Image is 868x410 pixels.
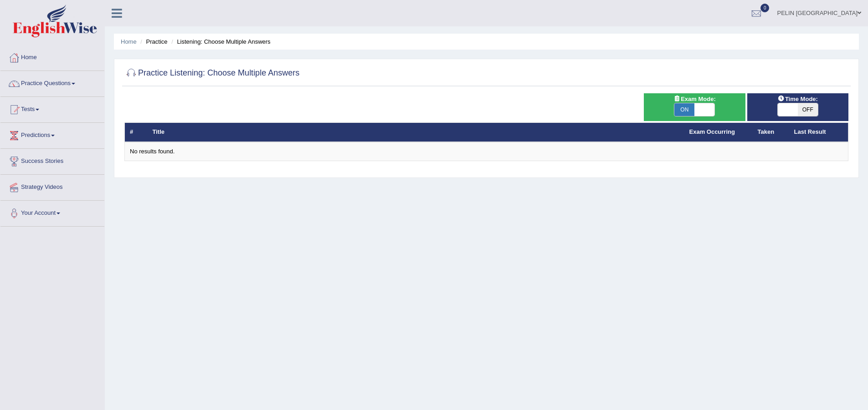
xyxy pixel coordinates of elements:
[0,123,104,146] a: Predictions
[689,128,735,135] a: Exam Occurring
[124,66,299,80] h2: Practice Listening: Choose Multiple Answers
[0,149,104,172] a: Success Stories
[125,123,148,142] th: #
[169,37,270,46] li: Listening: Choose Multiple Answers
[670,94,719,104] span: Exam Mode:
[0,71,104,94] a: Practice Questions
[753,123,789,142] th: Taken
[130,147,843,156] div: No results found.
[644,93,745,121] div: Show exams occurring in exams
[121,38,137,45] a: Home
[0,45,104,68] a: Home
[774,94,822,104] span: Time Mode:
[798,103,818,116] span: OFF
[760,4,770,12] span: 0
[0,201,104,223] a: Your Account
[674,103,694,116] span: ON
[0,175,104,197] a: Strategy Videos
[148,123,684,142] th: Title
[789,123,848,142] th: Last Result
[0,97,104,120] a: Tests
[138,37,167,46] li: Practice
